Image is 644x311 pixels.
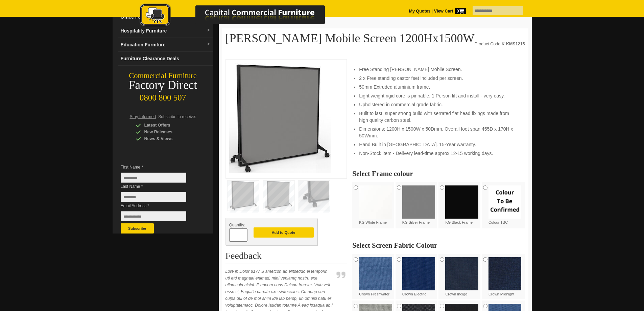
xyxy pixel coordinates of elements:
strong: View Cart [434,9,466,14]
strong: K-KMS1215 [502,42,525,46]
img: Colour TBC [488,185,522,219]
h2: Select Screen Fabric Colour [352,242,525,249]
input: Last Name * [121,192,186,202]
img: Crown Freshwater [359,257,392,290]
span: Subscribe to receive: [158,114,196,119]
input: First Name * [121,173,186,183]
li: 2 x Free standing castor feet included per screen. [359,75,518,82]
a: Office Furnituredropdown [118,10,213,24]
label: KG Black Frame [445,185,478,225]
label: Crown Indigo [445,257,478,297]
li: Built to last, super strong build with serrated flat head fixings made from high quality carbon s... [359,110,518,124]
li: Non-Stock item - Delivery lead-time approx 12-15 working days. [359,150,518,157]
h2: Feedback [225,251,347,264]
span: 0 [455,8,466,14]
h1: [PERSON_NAME] Mobile Screen 1200Hx1500W [225,32,525,49]
img: Crown Electric [402,257,435,290]
span: First Name * [121,164,196,171]
div: 0800 800 507 [113,90,213,103]
label: KG Silver Frame [402,185,435,225]
a: Education Furnituredropdown [118,38,213,52]
img: dropdown [207,42,211,46]
div: Commercial Furniture [113,71,213,81]
label: Crown Electric [402,257,435,297]
label: Crown Freshwater [359,257,392,297]
li: Hand Built in [GEOGRAPHIC_DATA]. 15-Year warranty. [359,141,518,148]
div: New Releases [136,129,200,135]
img: Crown Midnight [488,257,522,290]
input: Email Address * [121,211,186,221]
li: Free Standing [PERSON_NAME] Mobile Screen. [359,66,518,73]
a: Capital Commercial Furniture Logo [121,3,358,30]
img: Kubit Mobile Screen 1200Hx1500W [229,63,331,173]
img: KG Silver Frame [402,185,435,219]
li: Upholstered in commercial grade fabric. [359,101,518,108]
label: Crown Midnight [488,257,522,297]
a: Furniture Clearance Deals [118,52,213,66]
img: KG White Frame [359,185,392,219]
img: Crown Indigo [445,257,478,290]
div: News & Views [136,135,200,142]
a: My Quotes [409,9,431,14]
label: Colour TBC [488,185,522,225]
li: 50mm Extruded aluminium frame. [359,84,518,90]
h2: Select Frame colour [352,170,525,177]
div: Factory Direct [113,81,213,90]
div: Latest Offers [136,122,200,129]
li: Light weight rigid core is pinnable. 1 Person lift and install - very easy. [359,92,518,99]
img: Capital Commercial Furniture Logo [121,3,358,28]
a: Hospitality Furnituredropdown [118,24,213,38]
img: KG Black Frame [445,185,478,219]
div: Product Code: [475,41,525,47]
button: Subscribe [121,223,154,234]
span: Quantity: [229,223,245,227]
a: View Cart0 [433,9,466,14]
button: Add to Quote [254,227,314,238]
label: KG White Frame [359,185,392,225]
span: Last Name * [121,183,196,190]
span: Email Address * [121,202,196,209]
span: Stay Informed [130,114,156,119]
li: Dimensions: 1200H x 1500W x 50Dmm. Overall foot span 455D x 170H x 50Wmm. [359,126,518,139]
